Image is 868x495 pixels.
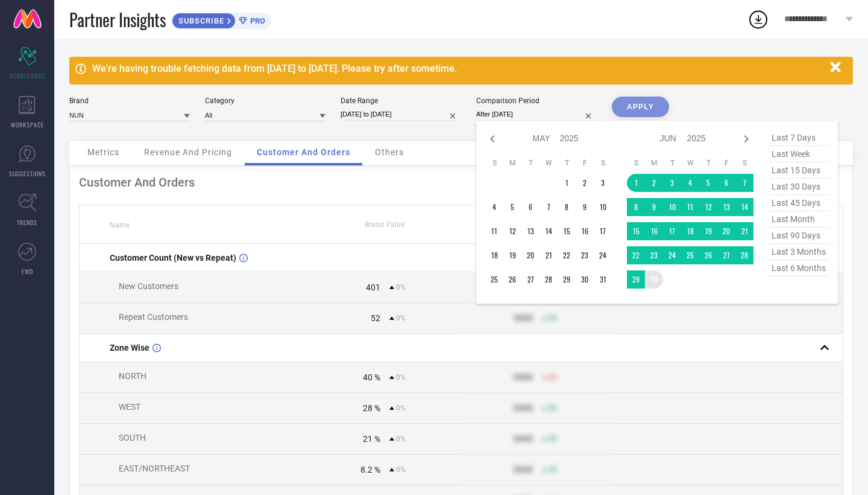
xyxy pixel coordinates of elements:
[594,222,612,240] td: Sat May 17 2025
[503,158,521,168] th: Monday
[110,343,149,353] span: Zone Wise
[341,108,461,121] input: Select date range
[769,162,829,179] span: last 15 days
[699,246,717,264] td: Thu Jun 26 2025
[539,158,558,168] th: Wednesday
[594,270,612,289] td: Sat May 31 2025
[485,246,503,264] td: Sun May 18 2025
[558,270,576,289] td: Thu May 29 2025
[769,179,829,195] span: last 30 days
[769,244,829,260] span: last 3 months
[558,246,576,264] td: Thu May 22 2025
[594,198,612,216] td: Sat May 10 2025
[699,198,717,216] td: Thu Jun 12 2025
[549,404,557,412] span: 50
[514,465,533,474] div: 9999
[663,198,681,216] td: Tue Jun 10 2025
[594,174,612,192] td: Sat May 03 2025
[172,16,227,25] span: SUBSCRIBE
[645,246,663,264] td: Mon Jun 23 2025
[594,158,612,168] th: Saturday
[396,465,406,474] span: 0%
[514,372,533,382] div: 9999
[645,158,663,168] th: Monday
[717,174,735,192] td: Fri Jun 06 2025
[110,253,236,263] span: Customer Count (New vs Repeat)
[576,222,594,240] td: Fri May 16 2025
[576,270,594,289] td: Fri May 30 2025
[549,465,557,474] span: 50
[549,314,557,322] span: 50
[539,198,558,216] td: Wed May 07 2025
[341,97,461,105] div: Date Range
[485,222,503,240] td: Sun May 11 2025
[747,8,769,30] div: Open download list
[119,433,146,442] span: SOUTH
[735,198,753,216] td: Sat Jun 14 2025
[396,373,406,382] span: 0%
[681,174,699,192] td: Wed Jun 04 2025
[119,464,190,473] span: EAST/NORTHEAST
[645,222,663,240] td: Mon Jun 16 2025
[627,174,645,192] td: Sun Jun 01 2025
[549,435,557,443] span: 50
[363,434,380,444] div: 21 %
[735,246,753,264] td: Sat Jun 28 2025
[717,222,735,240] td: Fri Jun 20 2025
[681,158,699,168] th: Wednesday
[663,246,681,264] td: Tue Jun 24 2025
[521,222,539,240] td: Tue May 13 2025
[521,198,539,216] td: Tue May 06 2025
[558,158,576,168] th: Thursday
[645,270,663,289] td: Mon Jun 30 2025
[627,246,645,264] td: Sun Jun 22 2025
[627,158,645,168] th: Sunday
[769,195,829,211] span: last 45 days
[699,222,717,240] td: Thu Jun 19 2025
[10,71,45,80] span: SCORECARDS
[681,222,699,240] td: Wed Jun 18 2025
[739,132,753,146] div: Next month
[22,267,33,276] span: FWD
[576,246,594,264] td: Fri May 23 2025
[476,97,597,105] div: Comparison Period
[375,147,404,157] span: Others
[681,246,699,264] td: Wed Jun 25 2025
[119,281,178,291] span: New Customers
[503,270,521,289] td: Mon May 26 2025
[717,246,735,264] td: Fri Jun 27 2025
[769,228,829,244] span: last 90 days
[735,222,753,240] td: Sat Jun 21 2025
[365,220,404,229] span: Brand Value
[663,174,681,192] td: Tue Jun 03 2025
[663,158,681,168] th: Tuesday
[17,218,37,227] span: TRENDS
[769,146,829,162] span: last week
[514,313,533,323] div: 9999
[717,158,735,168] th: Friday
[503,246,521,264] td: Mon May 19 2025
[558,222,576,240] td: Thu May 15 2025
[144,147,232,157] span: Revenue And Pricing
[521,158,539,168] th: Tuesday
[119,371,146,381] span: NORTH
[769,130,829,146] span: last 7 days
[363,372,380,382] div: 40 %
[576,174,594,192] td: Fri May 02 2025
[485,158,503,168] th: Sunday
[485,198,503,216] td: Sun May 04 2025
[699,174,717,192] td: Thu Jun 05 2025
[539,222,558,240] td: Wed May 14 2025
[79,175,843,190] div: Customer And Orders
[119,312,188,322] span: Repeat Customers
[485,270,503,289] td: Sun May 25 2025
[396,404,406,412] span: 0%
[476,108,597,121] input: Select comparison period
[503,222,521,240] td: Mon May 12 2025
[360,465,380,474] div: 8.2 %
[645,174,663,192] td: Mon Jun 02 2025
[576,158,594,168] th: Friday
[627,270,645,289] td: Sun Jun 29 2025
[396,314,406,322] span: 0%
[257,147,350,157] span: Customer And Orders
